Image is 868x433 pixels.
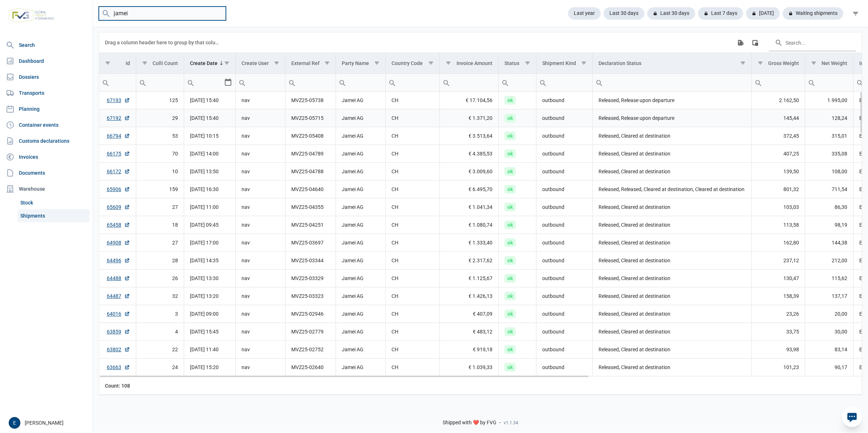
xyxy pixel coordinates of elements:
a: Dashboard [3,54,90,68]
span: [DATE] 11:00 [190,204,219,210]
input: Filter cell [184,74,224,91]
td: Filter cell [99,74,136,92]
td: 158,39 [752,287,805,305]
span: Show filter options for column 'Country Code' [428,60,434,66]
a: Stock [17,196,90,209]
td: Column External Ref [285,53,336,74]
td: Jamei AG [336,323,386,341]
td: Column Declaration Status [592,53,751,74]
a: 64487 [107,292,130,300]
span: [DATE] 14:35 [190,258,219,263]
td: Released, Cleared at destination [592,216,751,234]
a: Dossiers [3,70,90,84]
div: E [9,417,20,429]
td: Jamei AG [336,198,386,216]
a: 66794 [107,132,130,139]
span: Show filter options for column 'Declaration Status' [740,60,746,66]
span: Show filter options for column 'Party Name' [374,60,380,66]
td: 30,00 [805,323,853,341]
td: nav [235,341,285,359]
td: outbound [536,181,592,198]
a: Invoices [3,150,90,164]
td: outbound [536,216,592,234]
img: FVG - Global freight forwarding [6,5,57,25]
div: Search box [136,74,149,91]
td: CH [386,341,440,359]
td: nav [235,198,285,216]
a: 67192 [107,114,130,122]
span: ok [504,167,516,176]
a: Transports [3,86,90,100]
span: € 2.317,62 [469,257,492,264]
td: nav [235,252,285,270]
div: Country Code [392,60,423,66]
div: Colli Count [153,60,178,66]
td: 115,62 [805,270,853,287]
td: MVZ25-04640 [285,181,336,198]
div: Export all data to Excel [734,36,747,49]
td: 70 [136,145,184,163]
span: ok [504,220,516,229]
td: nav [235,305,285,323]
a: Customs declarations [3,134,90,148]
div: Search box [593,74,606,91]
div: Search box [440,74,453,91]
td: 159 [136,181,184,198]
input: Filter cell [440,74,498,91]
span: Show filter options for column 'Invoice Amount' [446,60,451,66]
span: ok [504,238,516,247]
td: MVZ25-03329 [285,270,336,287]
td: Jamei AG [336,270,386,287]
td: Released, Cleared at destination [592,163,751,181]
input: Filter cell [536,74,592,91]
td: Column Create Date [184,53,235,74]
div: Last 30 days [647,7,695,20]
div: Select [224,74,232,91]
td: Jamei AG [336,92,386,109]
td: MVZ25-04355 [285,198,336,216]
td: CH [386,216,440,234]
td: outbound [536,109,592,127]
input: Filter cell [752,74,805,91]
td: Jamei AG [336,163,386,181]
td: 130,47 [752,270,805,287]
td: Filter cell [184,74,235,92]
td: nav [235,359,285,376]
td: Jamei AG [336,359,386,376]
td: nav [235,181,285,198]
td: CH [386,305,440,323]
div: Last 30 days [604,7,644,20]
td: 113,58 [752,216,805,234]
td: Released, Release upon departure [592,92,751,109]
td: CH [386,270,440,287]
td: MVZ25-05738 [285,92,336,109]
a: 64488 [107,275,130,282]
td: 103,03 [752,198,805,216]
div: [DATE] [746,7,780,20]
td: 33,75 [752,323,805,341]
span: [DATE] 14:00 [190,151,219,157]
td: Jamei AG [336,127,386,145]
td: nav [235,234,285,252]
td: nav [235,109,285,127]
td: 86,30 [805,198,853,216]
td: Column Colli Count [136,53,184,74]
td: 20,00 [805,305,853,323]
td: 145,44 [752,109,805,127]
td: Filter cell [285,74,336,92]
span: [DATE] 09:45 [190,222,219,228]
td: Column Gross Weight [752,53,805,74]
td: 128,24 [805,109,853,127]
div: Gross Weight [768,60,799,66]
a: 63802 [107,346,130,353]
a: 63663 [107,364,130,371]
span: € 1.080,74 [469,221,492,228]
span: Show filter options for column 'Create Date' [224,60,230,66]
td: Filter cell [235,74,285,92]
div: Waiting shipments [783,7,843,20]
div: Last 7 days [698,7,743,20]
div: Data grid toolbar [105,32,856,53]
td: Released, Cleared at destination [592,145,751,163]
